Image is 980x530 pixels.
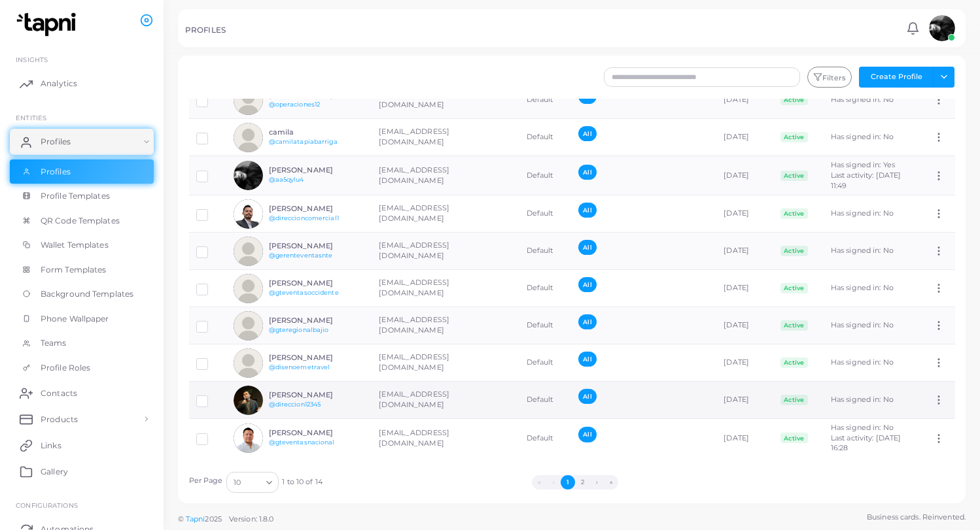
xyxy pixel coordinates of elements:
[780,132,808,142] span: Active
[578,203,596,218] span: All
[269,316,365,325] h6: [PERSON_NAME]
[780,171,808,181] span: Active
[831,246,894,255] span: Has signed in: No
[234,476,241,489] span: 10
[269,354,365,362] h6: [PERSON_NAME]
[269,176,304,183] a: @aa5qylu4
[716,382,773,419] td: [DATE]
[780,357,808,368] span: Active
[269,391,365,399] h6: [PERSON_NAME]
[831,171,901,190] span: Last activity: [DATE] 11:49
[205,514,221,525] span: 2025
[831,132,894,141] span: Has signed in: No
[831,433,901,453] span: Last activity: [DATE] 16:28
[519,119,572,156] td: Default
[229,514,274,523] span: Version: 1.8.0
[41,466,68,478] span: Gallery
[234,237,263,266] img: avatar
[189,476,223,486] label: Per Page
[578,389,596,404] span: All
[929,15,955,41] img: avatar
[10,184,154,208] a: Profile Templates
[372,233,519,270] td: [EMAIL_ADDRESS][DOMAIN_NAME]
[269,289,339,296] a: @gteventasoccidente
[519,382,572,419] td: Default
[269,279,365,288] h6: [PERSON_NAME]
[519,195,572,233] td: Default
[242,475,261,489] input: Search for option
[780,246,808,256] span: Active
[578,352,596,367] span: All
[519,270,572,307] td: Default
[578,126,596,141] span: All
[269,214,339,222] a: @direccioncomercial1
[269,363,330,371] a: @disenoemetravel
[578,314,596,329] span: All
[575,475,589,489] button: Go to page 2
[269,205,365,213] h6: [PERSON_NAME]
[372,81,519,119] td: [EMAIL_ADDRESS][DOMAIN_NAME]
[178,514,273,525] span: ©
[831,395,894,404] span: Has signed in: No
[831,357,894,367] span: Has signed in: No
[372,419,519,457] td: [EMAIL_ADDRESS][DOMAIN_NAME]
[519,419,572,457] td: Default
[372,307,519,344] td: [EMAIL_ADDRESS][DOMAIN_NAME]
[12,12,84,37] img: logo
[716,156,773,195] td: [DATE]
[41,166,71,178] span: Profiles
[10,233,154,257] a: Wallet Templates
[10,458,154,484] a: Gallery
[519,233,572,270] td: Default
[372,119,519,156] td: [EMAIL_ADDRESS][DOMAIN_NAME]
[282,477,322,488] span: 1 to 10 of 14
[831,208,894,218] span: Has signed in: No
[41,440,61,452] span: Links
[234,386,263,415] img: avatar
[41,215,120,227] span: QR Code Templates
[10,380,154,406] a: Contacts
[859,67,934,88] button: Create Profile
[604,475,618,489] button: Go to last page
[234,123,263,152] img: avatar
[234,423,263,453] img: avatar
[323,475,828,489] ul: Pagination
[780,395,808,405] span: Active
[269,166,365,174] h6: [PERSON_NAME]
[831,160,895,169] span: Has signed in: Yes
[519,81,572,119] td: Default
[234,199,263,229] img: avatar
[10,282,154,306] a: Background Templates
[269,252,333,259] a: @gerenteventasnte
[41,288,133,300] span: Background Templates
[561,475,575,489] button: Go to page 1
[578,427,596,442] span: All
[372,156,519,195] td: [EMAIL_ADDRESS][DOMAIN_NAME]
[578,165,596,180] span: All
[16,114,46,122] span: ENTITIES
[716,307,773,344] td: [DATE]
[716,81,773,119] td: [DATE]
[780,320,808,331] span: Active
[41,388,77,399] span: Contacts
[716,195,773,233] td: [DATE]
[578,240,596,255] span: All
[578,277,596,292] span: All
[831,283,894,292] span: Has signed in: No
[41,313,109,325] span: Phone Wallpaper
[269,429,365,437] h6: [PERSON_NAME]
[372,382,519,419] td: [EMAIL_ADDRESS][DOMAIN_NAME]
[269,401,321,408] a: @direccion12345
[519,156,572,195] td: Default
[372,195,519,233] td: [EMAIL_ADDRESS][DOMAIN_NAME]
[234,274,263,303] img: avatar
[234,348,263,378] img: avatar
[10,356,154,380] a: Profile Roles
[372,344,519,382] td: [EMAIL_ADDRESS][DOMAIN_NAME]
[226,472,279,493] div: Search for option
[10,159,154,184] a: Profiles
[10,331,154,356] a: Teams
[269,439,335,446] a: @gteventasnacional
[16,501,78,509] span: Configurations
